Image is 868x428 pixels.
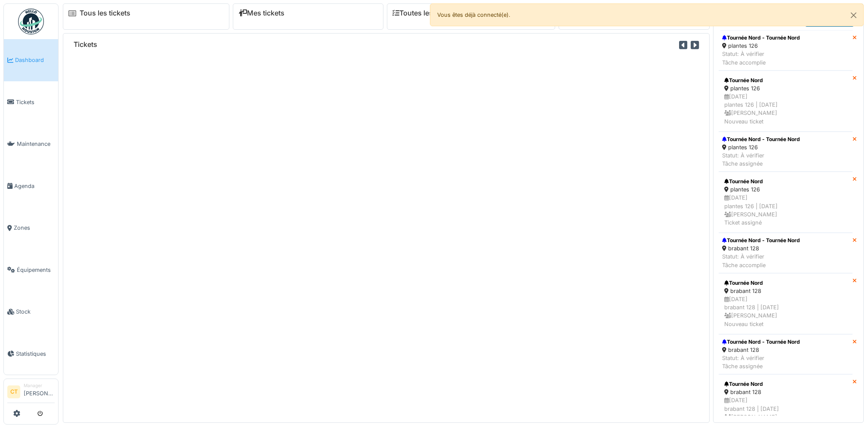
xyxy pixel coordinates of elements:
[722,237,800,244] div: Tournée Nord - Tournée Nord
[719,71,853,132] a: Tournée Nord plantes 126 [DATE]plantes 126 | [DATE] [PERSON_NAME]Nouveau ticket
[17,266,55,274] span: Équipements
[722,354,800,370] div: Statut: À vérifier Tâche assignée
[4,249,58,291] a: Équipements
[24,382,55,401] li: [PERSON_NAME]
[724,287,847,295] div: brabant 128
[4,39,58,81] a: Dashboard
[719,132,853,172] a: Tournée Nord - Tournée Nord plantes 126 Statut: À vérifierTâche assignée
[4,207,58,249] a: Zones
[724,77,847,84] div: Tournée Nord
[722,34,800,42] div: Tournée Nord - Tournée Nord
[724,92,847,126] div: [DATE] plantes 126 | [DATE] [PERSON_NAME] Nouveau ticket
[722,346,800,354] div: brabant 128
[722,42,800,50] div: plantes 126
[238,9,284,17] a: Mes tickets
[724,388,847,396] div: brabant 128
[4,291,58,333] a: Stock
[4,333,58,375] a: Statistiques
[719,334,853,375] a: Tournée Nord - Tournée Nord brabant 128 Statut: À vérifierTâche assignée
[74,40,97,49] h6: Tickets
[719,30,853,71] a: Tournée Nord - Tournée Nord plantes 126 Statut: À vérifierTâche accomplie
[16,98,55,106] span: Tickets
[24,382,55,389] div: Manager
[4,123,58,165] a: Maintenance
[4,165,58,207] a: Agenda
[724,295,847,328] div: [DATE] brabant 128 | [DATE] [PERSON_NAME] Nouveau ticket
[4,81,58,123] a: Tickets
[724,178,847,185] div: Tournée Nord
[15,56,55,64] span: Dashboard
[722,252,800,269] div: Statut: À vérifier Tâche accomplie
[724,380,847,388] div: Tournée Nord
[722,151,800,168] div: Statut: À vérifier Tâche assignée
[724,185,847,194] div: plantes 126
[722,143,800,151] div: plantes 126
[719,273,853,334] a: Tournée Nord brabant 128 [DATE]brabant 128 | [DATE] [PERSON_NAME]Nouveau ticket
[722,244,800,252] div: brabant 128
[722,338,800,346] div: Tournée Nord - Tournée Nord
[14,224,55,232] span: Zones
[844,4,863,27] button: Close
[16,350,55,358] span: Statistiques
[14,182,55,190] span: Agenda
[719,233,853,273] a: Tournée Nord - Tournée Nord brabant 128 Statut: À vérifierTâche accomplie
[724,279,847,287] div: Tournée Nord
[430,3,864,26] div: Vous êtes déjà connecté(e).
[722,50,800,66] div: Statut: À vérifier Tâche accomplie
[80,9,130,17] a: Tous les tickets
[16,308,55,316] span: Stock
[18,9,44,34] img: Badge_color-CXgf-gQk.svg
[7,385,20,398] li: CT
[724,84,847,92] div: plantes 126
[7,382,55,403] a: CT Manager[PERSON_NAME]
[722,135,800,143] div: Tournée Nord - Tournée Nord
[719,172,853,233] a: Tournée Nord plantes 126 [DATE]plantes 126 | [DATE] [PERSON_NAME]Ticket assigné
[17,140,55,148] span: Maintenance
[392,9,457,17] a: Toutes les tâches
[724,194,847,227] div: [DATE] plantes 126 | [DATE] [PERSON_NAME] Ticket assigné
